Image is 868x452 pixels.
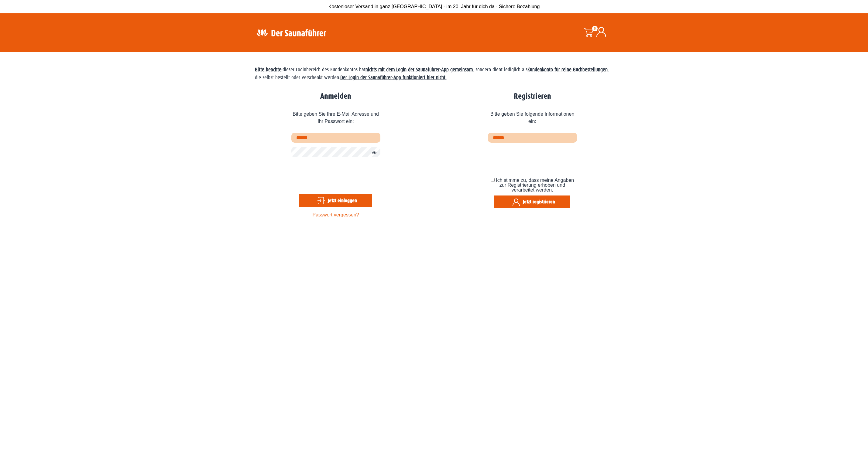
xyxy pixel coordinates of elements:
[491,178,495,182] input: Ich stimme zu, dass meine Angaben zur Registrierung erhoben und verarbeitet werden.
[488,92,577,101] h2: Registrieren
[291,106,380,133] span: Bitte geben Sie Ihre E-Mail Adresse und Ihr Passwort ein:
[527,67,608,73] strong: Kundenkonto für reine Buchbestellungen
[365,67,473,73] strong: nichts mit dem Login der Saunaführer-App gemeinsam
[496,178,574,192] span: Ich stimme zu, dass meine Angaben zur Registrierung erhoben und verarbeitet werden.
[299,194,372,207] button: Jetzt einloggen
[255,67,609,80] span: dieser Loginbereich des Kundenkontos hat , sondern dient lediglich als , die selbst bestellt oder...
[291,162,384,185] iframe: reCAPTCHA
[340,75,447,80] strong: Der Login der Saunaführer-App funktioniert hier nicht.
[291,92,380,101] h2: Anmelden
[488,147,580,171] iframe: reCAPTCHA
[328,4,540,9] span: Kostenloser Versand in ganz [GEOGRAPHIC_DATA] - im 20. Jahr für dich da - Sichere Bezahlung
[255,67,283,73] span: Bitte beachte:
[369,149,377,157] button: Passwort anzeigen
[313,212,359,217] a: Passwort vergessen?
[494,195,570,208] button: Jetzt registrieren
[592,26,598,31] span: 0
[488,106,577,133] span: Bitte geben Sie folgende Informationen ein:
